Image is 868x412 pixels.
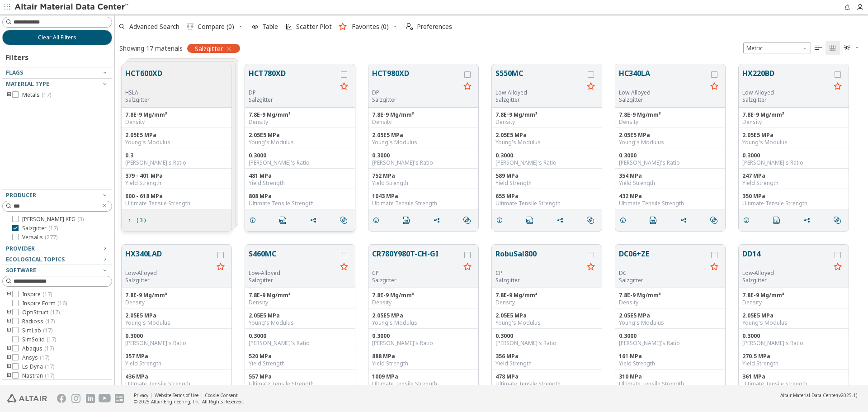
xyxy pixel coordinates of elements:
p: Salzgitter [249,277,337,284]
div: Young's Modulus [372,139,475,146]
div: 557 MPa [249,373,351,380]
div: 432 MPa [619,193,722,200]
div: Young's Modulus [495,319,598,327]
i: toogle group [6,91,12,99]
div: [PERSON_NAME]'s Ratio [742,159,845,166]
button: Share [552,211,571,229]
div: CP [495,270,584,277]
span: [PERSON_NAME] KEG [22,216,84,223]
p: Salzgitter [125,96,162,104]
span: Clear All Filters [38,34,76,41]
button: Details [368,211,387,229]
span: Scatter Plot [296,24,332,30]
button: Similar search [830,211,849,229]
button: Theme [840,41,863,55]
i: toogle group [6,318,12,325]
div: 7.8E-9 Mg/mm³ [372,111,475,118]
button: Flags [2,67,112,78]
div: 2.05E5 MPa [125,312,228,319]
div: 2.05E5 MPa [742,312,845,319]
a: Privacy [134,392,148,398]
i: toogle group [6,345,12,352]
div: Young's Modulus [372,319,475,327]
div: Yield Strength [372,180,475,187]
i: toogle group [6,372,12,379]
button: RobuSal800 [495,248,584,270]
a: Website Terms of Use [155,392,198,398]
img: Altair Material Data Center [14,3,130,12]
div: 808 MPa [249,193,351,200]
button: Favorite [830,260,845,275]
div: [PERSON_NAME]'s Ratio [495,159,598,166]
div: [PERSON_NAME]'s Ratio [619,159,722,166]
button: Clear All Filters [2,30,112,45]
span: ( 16 ) [57,299,67,307]
div: 350 MPa [742,193,845,200]
button: ( 3 ) [122,211,150,229]
span: ( 17 ) [44,345,54,352]
i:  [834,217,841,224]
i: toogle group [6,354,12,361]
button: HC340LA [619,68,707,89]
i:  [844,44,851,52]
div: 0.3000 [249,332,351,340]
div: Young's Modulus [125,319,228,327]
div: 2.05E5 MPa [619,132,722,139]
div: 655 MPa [495,193,598,200]
div: 1009 MPa [372,373,475,380]
div: Ultimate Tensile Strength [249,380,351,388]
span: SimLab [22,327,52,334]
i:  [187,23,194,30]
div: 0.3000 [742,152,845,159]
span: Preferences [417,24,452,30]
i:  [829,44,836,52]
div: 2.05E5 MPa [249,312,351,319]
div: Yield Strength [125,360,228,367]
button: Favorite [460,80,475,94]
div: Density [125,299,228,306]
div: 0.3000 [372,332,475,340]
p: Salzgitter [249,96,337,104]
button: HCT600XD [125,68,162,89]
div: 1043 MPa [372,193,475,200]
button: Details [492,211,511,229]
button: Details [615,211,634,229]
div: Density [495,299,598,306]
div: [PERSON_NAME]'s Ratio [742,340,845,347]
button: PDF Download [399,211,418,229]
div: 361 MPa [742,373,845,380]
div: 589 MPa [495,172,598,180]
div: 2.05E5 MPa [372,312,475,319]
div: Density [249,118,351,126]
button: Table View [811,41,826,55]
span: ( 17 ) [45,372,54,379]
p: Salzgitter [619,96,707,104]
div: Yield Strength [249,360,351,367]
button: Details [245,211,264,229]
div: Ultimate Tensile Strength [125,200,228,207]
span: ( 3 ) [137,218,146,223]
button: Favorite [707,80,722,94]
span: Abaqus [22,345,54,352]
div: Showing 17 materials [119,44,183,52]
span: Ls-Dyna [22,363,54,370]
div: Low-Alloyed [495,89,584,96]
button: DC06+ZE [619,248,707,270]
div: Low-Alloyed [619,89,707,96]
span: Salzgitter [195,44,223,52]
button: Favorite [337,80,351,94]
div: Ultimate Tensile Strength [372,380,475,388]
p: Salzgitter [742,96,830,104]
div: Density [742,299,845,306]
div: 7.8E-9 Mg/mm³ [495,111,598,118]
div: 436 MPa [125,373,228,380]
span: Inspire Form [22,300,67,307]
button: HCT980XD [372,68,460,89]
div: 0.3000 [619,332,722,340]
div: Young's Modulus [249,319,351,327]
div: 7.8E-9 Mg/mm³ [249,292,351,299]
div: Yield Strength [249,180,351,187]
i:  [340,217,347,224]
div: CP [372,270,460,277]
div: [PERSON_NAME]'s Ratio [495,340,598,347]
